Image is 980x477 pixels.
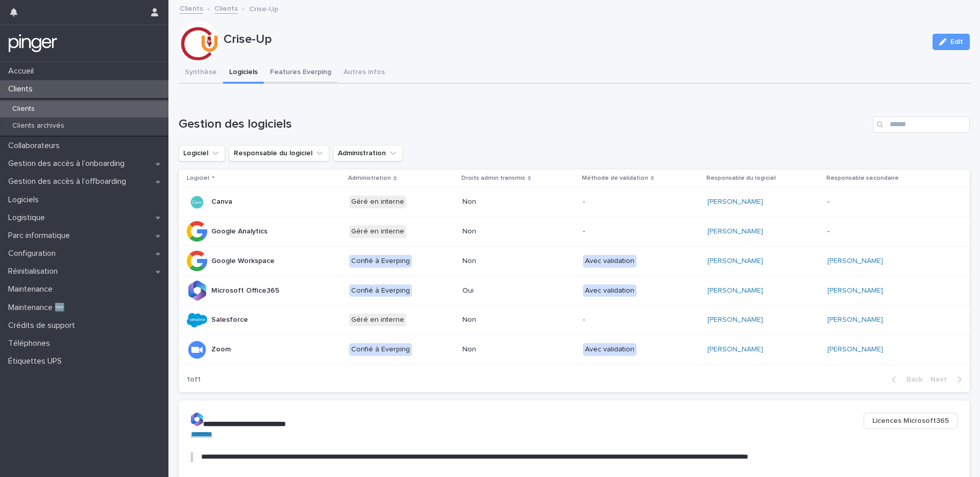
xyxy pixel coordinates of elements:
p: Crise-Up [249,3,278,14]
button: Logiciels [223,62,264,84]
p: Collaborateurs [4,141,68,151]
div: Confié à Everping [349,255,412,268]
button: Licences Microsoft365 [864,413,958,429]
a: [PERSON_NAME] [827,345,883,354]
p: Zoom [211,345,231,354]
p: Clients [4,84,41,94]
button: Administration [333,145,403,161]
button: Features Everping [264,62,337,84]
p: Logiciel [187,173,209,184]
p: Réinitialisation [4,267,66,276]
p: Canva [211,198,232,206]
a: [PERSON_NAME] [827,316,883,324]
p: - [827,227,913,236]
p: Administration [348,173,391,184]
p: Méthode de validation [582,173,648,184]
p: Droits admin transmis [461,173,525,184]
p: Non [462,227,548,236]
button: Edit [933,34,970,50]
button: Back [884,375,926,384]
p: Clients archivés [4,122,72,130]
tr: Google AnalyticsGéré en interneNon-[PERSON_NAME] - [179,217,970,246]
p: Non [462,345,548,354]
tr: SalesforceGéré en interneNon-[PERSON_NAME] [PERSON_NAME] [179,305,970,335]
p: Oui [462,287,548,295]
img: mTgBEunGTSyRkCgitkcU [8,33,58,54]
button: Autres infos [337,62,391,84]
p: - [583,316,668,324]
p: Maintenance 🆕 [4,303,73,313]
a: [PERSON_NAME] [707,198,763,206]
p: Étiquettes UPS [4,356,70,366]
span: Edit [950,38,963,45]
p: 1 of 1 [179,367,209,392]
p: - [827,198,913,206]
p: Gestion des accès à l’onboarding [4,159,133,169]
p: Logiciels [4,195,47,205]
tr: Google WorkspaceConfié à EverpingNonAvec validation[PERSON_NAME] [PERSON_NAME] [179,246,970,276]
button: Responsable du logiciel [229,145,329,161]
p: Gestion des accès à l’offboarding [4,177,134,186]
a: [PERSON_NAME] [827,287,883,295]
p: Salesforce [211,316,248,324]
span: Back [900,376,922,383]
p: Crise-Up [224,32,924,47]
p: Non [462,316,548,324]
input: Search [873,116,970,133]
img: Z [191,413,203,426]
tr: Microsoft Office365Confié à EverpingOuiAvec validation[PERSON_NAME] [PERSON_NAME] [179,276,970,305]
p: Google Analytics [211,227,267,236]
span: Licences Microsoft365 [872,416,949,426]
span: Next [930,376,953,383]
div: Avec validation [583,284,636,297]
p: Clients [4,105,43,113]
p: Logistique [4,213,53,223]
p: Non [462,257,548,266]
tr: CanvaGéré en interneNon-[PERSON_NAME] - [179,187,970,217]
p: Responsable du logiciel [706,173,776,184]
div: Géré en interne [349,196,406,208]
p: Téléphones [4,339,58,348]
button: Logiciel [179,145,225,161]
tr: ZoomConfié à EverpingNonAvec validation[PERSON_NAME] [PERSON_NAME] [179,335,970,365]
p: - [583,227,668,236]
a: [PERSON_NAME] [827,257,883,266]
div: Avec validation [583,343,636,356]
div: Confié à Everping [349,343,412,356]
div: Confié à Everping [349,284,412,297]
a: Clients [214,2,238,14]
div: Avec validation [583,255,636,268]
p: Crédits de support [4,321,83,330]
div: Géré en interne [349,225,406,238]
p: - [583,198,668,206]
p: Non [462,198,548,206]
p: Accueil [4,66,42,76]
button: Next [926,375,970,384]
a: [PERSON_NAME] [707,287,763,295]
div: Géré en interne [349,314,406,326]
a: [PERSON_NAME] [707,316,763,324]
p: Maintenance [4,284,61,294]
a: [PERSON_NAME] [707,345,763,354]
a: [PERSON_NAME] [707,227,763,236]
p: Parc informatique [4,231,78,241]
p: Google Workspace [211,257,275,266]
p: Microsoft Office365 [211,287,279,295]
a: Clients [180,2,203,14]
p: Configuration [4,249,64,258]
a: [PERSON_NAME] [707,257,763,266]
h1: Gestion des logiciels [179,117,869,132]
p: Responsable secondaire [826,173,899,184]
button: Synthèse [179,62,223,84]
